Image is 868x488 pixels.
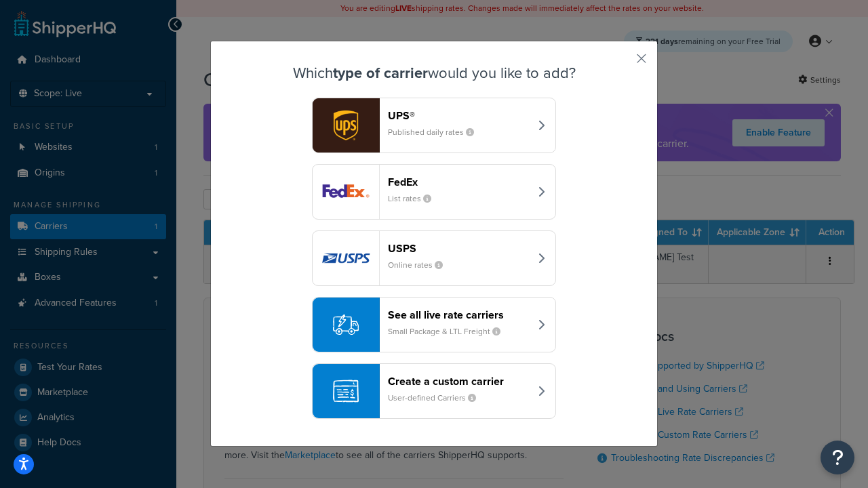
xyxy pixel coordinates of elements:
button: fedEx logoFedExList rates [312,164,556,220]
img: icon-carrier-liverate-becf4550.svg [333,312,359,338]
h3: Which would you like to add? [245,65,623,81]
button: Open Resource Center [821,441,854,474]
button: ups logoUPS®Published daily rates [312,98,556,153]
header: FedEx [388,176,530,188]
small: User-defined Carriers [388,392,487,404]
small: Online rates [388,259,454,271]
header: UPS® [388,109,530,122]
button: usps logoUSPSOnline rates [312,230,556,286]
header: USPS [388,242,530,255]
strong: type of carrier [333,62,428,84]
img: ups logo [313,98,379,152]
button: See all live rate carriersSmall Package & LTL Freight [312,297,556,352]
img: usps logo [313,231,379,285]
header: See all live rate carriers [388,308,530,321]
small: List rates [388,192,442,205]
header: Create a custom carrier [388,375,530,388]
button: Create a custom carrierUser-defined Carriers [312,363,556,419]
img: icon-carrier-custom-c93b8a24.svg [333,378,359,404]
img: fedEx logo [313,165,379,219]
small: Published daily rates [388,126,485,138]
small: Small Package & LTL Freight [388,325,511,338]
